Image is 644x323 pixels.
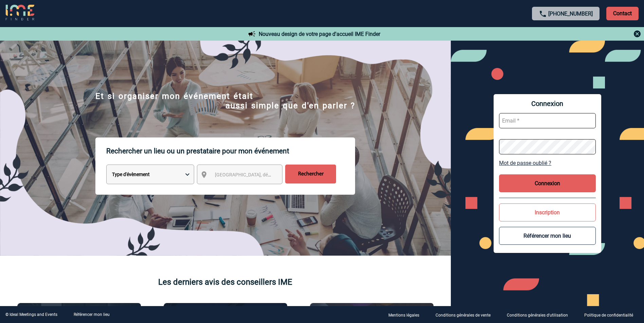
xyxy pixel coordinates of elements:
input: Email * [499,113,596,128]
a: [PHONE_NUMBER] [548,10,593,17]
input: Rechercher [285,165,336,184]
a: Conditions générales d'utilisation [501,311,579,318]
button: Référencer mon lieu [499,227,596,245]
img: call-24-px.png [539,10,547,18]
p: Contact [606,7,639,20]
p: Conditions générales d'utilisation [507,313,568,318]
button: Connexion [499,174,596,192]
a: Référencer mon lieu [74,312,110,317]
div: © Ideal Meetings and Events [5,312,57,317]
p: Rechercher un lieu ou un prestataire pour mon événement [106,137,355,165]
p: Conditions générales de vente [436,313,491,318]
a: Mot de passe oublié ? [499,160,596,166]
a: Mentions légales [383,311,430,318]
span: [GEOGRAPHIC_DATA], département, région... [215,172,309,177]
a: Conditions générales de vente [430,311,501,318]
p: Mentions légales [388,313,419,318]
span: Connexion [499,100,596,108]
button: Inscription [499,203,596,221]
p: Politique de confidentialité [584,313,633,318]
a: Politique de confidentialité [579,311,644,318]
